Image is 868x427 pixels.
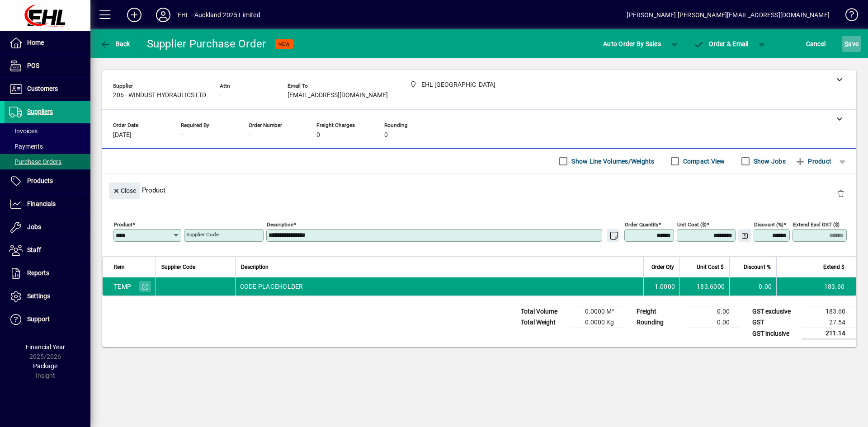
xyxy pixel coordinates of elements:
td: 211.14 [802,328,856,339]
td: 1.0000 [643,277,679,296]
span: Item [114,262,125,272]
span: Purchase Orders [9,158,61,165]
button: Order & Email [689,36,753,52]
span: Cancel [806,37,826,51]
a: Knowledge Base [839,2,857,31]
span: NEW [278,41,290,47]
td: 0.00 [686,317,741,328]
span: Description [241,262,269,272]
div: [PERSON_NAME] [PERSON_NAME][EMAIL_ADDRESS][DOMAIN_NAME] [627,8,830,22]
div: Supplier Purchase Order [147,37,266,51]
a: Customers [5,78,90,100]
div: TEMP [114,282,131,291]
label: Show Jobs [752,157,786,166]
span: CODE PLACEHOLDER [240,282,303,291]
span: 206 - WINDUST HYDRAULICS LTD [113,92,206,99]
span: Invoices [9,127,38,135]
button: Profile [149,7,178,23]
span: Staff [27,246,41,253]
button: Auto Order By Sales [599,36,665,52]
span: Products [27,177,53,184]
span: Supplier Code [161,262,195,272]
span: - [220,92,222,99]
label: Compact View [681,157,725,166]
span: Reports [27,269,49,277]
a: Settings [5,285,90,308]
span: Order Qty [651,262,674,272]
td: 183.60 [776,277,856,296]
a: Staff [5,239,90,262]
td: 27.54 [802,317,856,328]
td: Total Weight [516,317,571,328]
td: Freight [632,306,686,317]
a: Purchase Orders [5,154,90,169]
span: Unit Cost $ [697,262,724,272]
span: 0 [384,131,388,139]
td: GST [748,317,802,328]
a: POS [5,55,90,77]
a: Reports [5,262,90,285]
button: Cancel [804,36,828,52]
div: Product [102,174,856,206]
span: Discount % [744,262,771,272]
span: Back [100,40,130,47]
app-page-header-button: Delete [830,189,852,197]
span: Close [113,183,136,198]
td: 0.0000 M³ [571,306,625,317]
button: Close [109,183,140,199]
span: Jobs [27,223,41,230]
td: Rounding [632,317,686,328]
a: Financials [5,193,90,216]
button: Delete [830,183,852,204]
span: Home [27,39,44,46]
a: Home [5,32,90,54]
span: [DATE] [113,131,132,139]
span: Customers [27,85,58,92]
mat-label: Discount (%) [754,221,783,228]
button: Change Price Levels [738,229,751,242]
td: Total Volume [516,306,571,317]
td: 183.6000 [679,277,729,296]
a: Support [5,308,90,331]
mat-label: Order Quantity [625,221,658,228]
td: GST inclusive [748,328,802,339]
div: EHL - Auckland 2025 Limited [178,8,260,22]
a: Payments [5,139,90,154]
button: Add [120,7,149,23]
span: Auto Order By Sales [603,37,661,51]
label: Show Line Volumes/Weights [570,157,654,166]
app-page-header-button: Close [107,186,142,194]
td: 0.0000 Kg [571,317,625,328]
mat-label: Supplier Code [186,231,219,238]
button: Save [842,36,861,52]
span: Support [27,315,50,323]
td: 0.00 [729,277,776,296]
mat-label: Description [267,221,293,228]
span: Package [33,362,57,370]
span: Suppliers [27,108,53,115]
span: 0 [316,131,320,139]
button: Back [98,36,132,52]
mat-label: Extend excl GST ($) [793,221,840,228]
span: Order & Email [693,40,749,47]
span: ave [844,37,859,51]
span: Extend $ [823,262,844,272]
a: Jobs [5,216,90,239]
td: GST exclusive [748,306,802,317]
mat-label: Product [114,221,132,228]
span: [EMAIL_ADDRESS][DOMAIN_NAME] [288,92,388,99]
span: Product [795,154,831,169]
span: - [181,131,183,139]
span: Payments [9,143,43,150]
span: Financial Year [26,343,65,351]
button: Product [790,153,836,169]
a: Products [5,170,90,192]
app-page-header-button: Back [90,36,140,52]
mat-label: Unit Cost ($) [677,221,707,228]
span: Settings [27,292,50,300]
td: 0.00 [686,306,741,317]
span: POS [27,62,39,69]
td: 183.60 [802,306,856,317]
span: - [249,131,250,139]
span: S [844,40,848,47]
